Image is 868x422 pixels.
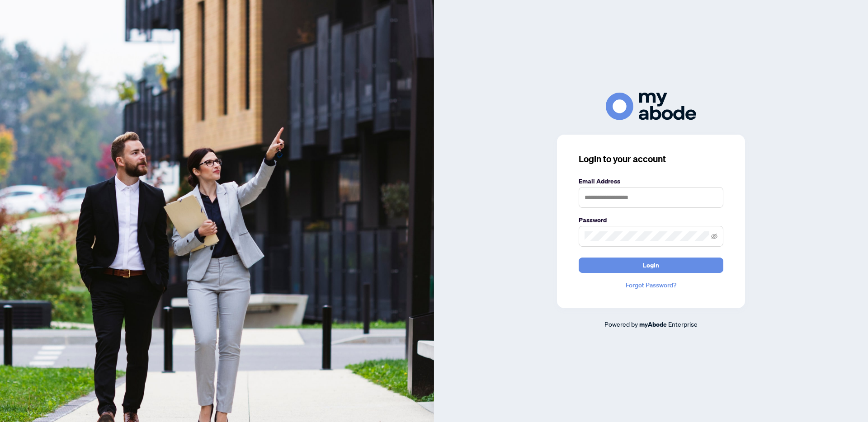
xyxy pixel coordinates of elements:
img: ma-logo [606,93,696,120]
label: Email Address [579,176,723,186]
a: Forgot Password? [579,280,723,290]
span: Enterprise [668,320,698,328]
span: Login [643,258,659,272]
span: Powered by [604,320,638,328]
a: myAbode [639,319,667,329]
label: Password [579,215,723,225]
h3: Login to your account [579,153,723,165]
button: Login [579,258,723,273]
span: eye-invisible [711,233,717,239]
